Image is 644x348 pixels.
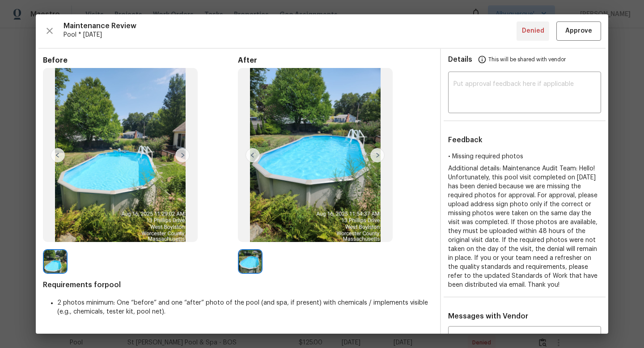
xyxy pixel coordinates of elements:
img: left-chevron-button-url [51,148,65,162]
span: After [238,56,433,65]
span: This will be shared with vendor [488,49,566,70]
span: Before [43,56,238,65]
span: Requirements for pool [43,280,433,289]
span: Messages with Vendor [448,313,528,320]
span: Additional details: Maintenance Audit Team: Hello! Unfortunately, this pool visit completed on [D... [448,166,597,288]
span: Pool * [DATE] [64,30,517,39]
button: Approve [556,21,601,41]
span: • Missing required photos [448,153,523,160]
span: Maintenance Review [64,21,517,30]
img: right-chevron-button-url [370,148,385,162]
span: Approve [565,25,592,37]
li: 2 photos minimum: One “before” and one “after” photo of the pool (and spa, if present) with chemi... [57,298,433,316]
img: left-chevron-button-url [246,148,260,162]
img: right-chevron-button-url [175,148,190,162]
span: Feedback [448,136,483,144]
span: Details [448,49,472,70]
